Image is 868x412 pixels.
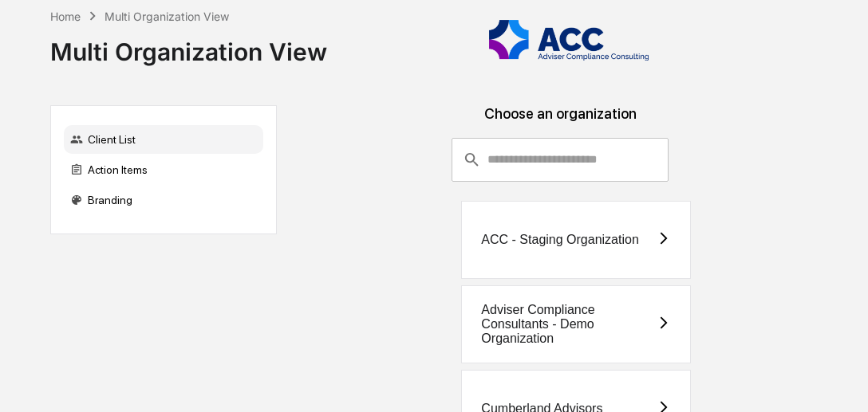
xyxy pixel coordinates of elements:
[50,25,327,66] div: Multi Organization View
[50,10,81,23] div: Home
[481,233,638,247] div: ACC - Staging Organization
[64,186,263,214] div: Branding
[481,303,657,346] div: Adviser Compliance Consultants - Demo Organization
[64,125,263,154] div: Client List
[452,138,669,181] div: consultant-dashboard__filter-organizations-search-bar
[64,155,263,184] div: Action Items
[489,20,649,61] img: Adviser Compliance Consulting
[105,10,229,23] div: Multi Organization View
[290,105,831,138] div: Choose an organization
